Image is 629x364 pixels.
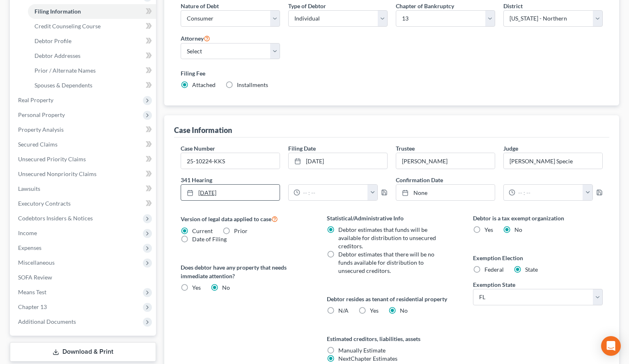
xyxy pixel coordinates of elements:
[504,153,602,169] input: --
[370,307,379,314] span: Yes
[34,23,101,30] span: Credit Counseling Course
[234,227,248,234] span: Prior
[18,156,86,163] span: Unsecured Priority Claims
[181,2,219,10] label: Nature of Debt
[338,251,434,274] span: Debtor estimates that there will be no funds available for distribution to unsecured creditors.
[338,347,386,354] span: Manually Estimate
[338,355,397,362] span: NextChapter Estimates
[400,307,408,314] span: No
[484,266,504,273] span: Federal
[28,78,156,93] a: Spouses & Dependents
[192,284,201,291] span: Yes
[396,153,495,169] input: --
[34,67,96,74] span: Prior / Alternate Names
[11,137,156,152] a: Secured Claims
[473,280,515,289] label: Exemption State
[34,37,71,44] span: Debtor Profile
[396,144,415,153] label: Trustee
[181,263,310,280] label: Does debtor have any property that needs immediate attention?
[601,336,621,356] div: Open Intercom Messenger
[473,214,603,222] label: Debtor is a tax exempt organization
[192,236,227,243] span: Date of Filing
[288,2,326,10] label: Type of Debtor
[327,334,457,343] label: Estimated creditors, liabilities, assets
[18,185,40,192] span: Lawsuits
[392,176,607,184] label: Confirmation Date
[181,153,280,169] input: Enter case number...
[11,122,156,137] a: Property Analysis
[34,8,81,15] span: Filing Information
[34,52,80,59] span: Debtor Addresses
[181,185,280,200] a: [DATE]
[181,33,210,43] label: Attorney
[28,34,156,48] a: Debtor Profile
[28,19,156,34] a: Credit Counseling Course
[18,141,57,148] span: Secured Claims
[18,200,71,207] span: Executory Contracts
[237,81,268,88] span: Installments
[222,284,230,291] span: No
[18,96,53,103] span: Real Property
[11,196,156,211] a: Executory Contracts
[515,185,583,200] input: -- : --
[174,125,232,135] div: Case Information
[327,214,457,222] label: Statistical/Administrative Info
[18,126,64,133] span: Property Analysis
[525,266,538,273] span: State
[503,144,518,153] label: Judge
[18,215,93,222] span: Codebtors Insiders & Notices
[11,181,156,196] a: Lawsuits
[18,111,65,118] span: Personal Property
[484,226,493,233] span: Yes
[18,259,55,266] span: Miscellaneous
[28,48,156,63] a: Debtor Addresses
[288,144,316,153] label: Filing Date
[10,342,156,362] a: Download & Print
[338,307,349,314] span: N/A
[338,226,436,250] span: Debtor estimates that funds will be available for distribution to unsecured creditors.
[396,185,495,200] a: None
[514,226,522,233] span: No
[396,2,454,10] label: Chapter of Bankruptcy
[192,81,216,88] span: Attached
[181,69,603,78] label: Filing Fee
[18,170,96,177] span: Unsecured Nonpriority Claims
[28,4,156,19] a: Filing Information
[327,295,457,303] label: Debtor resides as tenant of residential property
[18,303,47,310] span: Chapter 13
[11,270,156,285] a: SOFA Review
[503,2,523,10] label: District
[18,274,52,281] span: SOFA Review
[473,254,603,262] label: Exemption Election
[181,214,310,224] label: Version of legal data applied to case
[18,229,37,236] span: Income
[289,153,387,169] a: [DATE]
[181,144,215,153] label: Case Number
[11,167,156,181] a: Unsecured Nonpriority Claims
[11,152,156,167] a: Unsecured Priority Claims
[34,82,92,89] span: Spouses & Dependents
[192,227,213,234] span: Current
[177,176,392,184] label: 341 Hearing
[300,185,368,200] input: -- : --
[18,318,76,325] span: Additional Documents
[18,244,41,251] span: Expenses
[28,63,156,78] a: Prior / Alternate Names
[18,288,46,295] span: Means Test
